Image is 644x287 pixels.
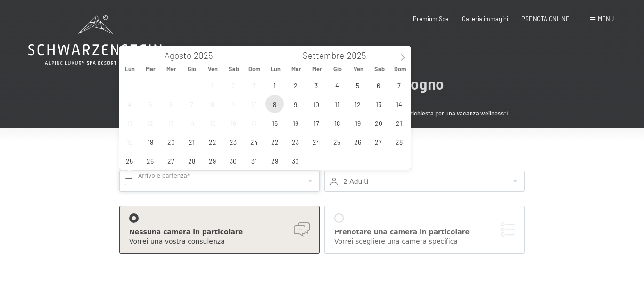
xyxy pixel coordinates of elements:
[120,95,139,113] span: Agosto 4, 2025
[410,109,504,117] strong: richiesta per una vacanza wellness
[413,15,449,23] a: Premium Spa
[307,76,325,94] span: Settembre 3, 2025
[245,95,263,113] span: Agosto 10, 2025
[265,114,284,132] span: Settembre 15, 2025
[348,95,367,113] span: Settembre 12, 2025
[162,95,180,113] span: Agosto 6, 2025
[348,132,367,151] span: Settembre 26, 2025
[286,132,305,151] span: Settembre 23, 2025
[182,114,201,132] span: Agosto 14, 2025
[162,151,180,170] span: Agosto 27, 2025
[141,151,159,170] span: Agosto 26, 2025
[303,51,344,60] span: Settembre
[348,76,367,94] span: Settembre 5, 2025
[141,114,159,132] span: Agosto 12, 2025
[328,95,346,113] span: Settembre 11, 2025
[224,132,242,151] span: Agosto 23, 2025
[286,66,306,72] span: Mar
[286,76,305,94] span: Settembre 2, 2025
[245,132,263,151] span: Agosto 24, 2025
[334,228,515,237] div: Prenotare una camera in particolare
[120,114,139,132] span: Agosto 11, 2025
[598,15,614,23] span: Menu
[119,66,140,72] span: Lun
[161,66,182,72] span: Mer
[245,151,263,170] span: Agosto 31, 2025
[165,51,191,60] span: Agosto
[203,66,223,72] span: Ven
[141,132,159,151] span: Agosto 19, 2025
[265,95,284,113] span: Settembre 8, 2025
[369,76,388,94] span: Settembre 6, 2025
[245,76,263,94] span: Agosto 3, 2025
[328,114,346,132] span: Settembre 18, 2025
[265,132,284,151] span: Settembre 22, 2025
[224,151,242,170] span: Agosto 30, 2025
[265,66,286,72] span: Lun
[244,66,265,72] span: Dom
[129,228,310,237] div: Nessuna camera in particolare
[286,95,305,113] span: Settembre 9, 2025
[182,95,201,113] span: Agosto 7, 2025
[348,66,369,72] span: Ven
[307,132,325,151] span: Settembre 24, 2025
[182,151,201,170] span: Agosto 28, 2025
[120,132,139,151] span: Agosto 18, 2025
[140,66,161,72] span: Mar
[390,114,408,132] span: Settembre 21, 2025
[369,114,388,132] span: Settembre 20, 2025
[223,66,244,72] span: Sab
[203,151,222,170] span: Agosto 29, 2025
[224,76,242,94] span: Agosto 2, 2025
[120,151,139,170] span: Agosto 25, 2025
[162,132,180,151] span: Agosto 20, 2025
[182,132,201,151] span: Agosto 21, 2025
[390,132,408,151] span: Settembre 28, 2025
[328,132,346,151] span: Settembre 25, 2025
[369,95,388,113] span: Settembre 13, 2025
[286,114,305,132] span: Settembre 16, 2025
[307,95,325,113] span: Settembre 10, 2025
[203,132,222,151] span: Agosto 22, 2025
[162,114,180,132] span: Agosto 13, 2025
[369,132,388,151] span: Settembre 27, 2025
[390,95,408,113] span: Settembre 14, 2025
[521,15,570,23] a: PRENOTA ONLINE
[369,66,390,72] span: Sab
[348,114,367,132] span: Settembre 19, 2025
[306,66,327,72] span: Mer
[462,15,508,23] a: Galleria immagini
[327,66,348,72] span: Gio
[182,66,202,72] span: Gio
[307,114,325,132] span: Settembre 17, 2025
[334,237,515,246] div: Vorrei scegliere una camera specifica
[224,114,242,132] span: Agosto 16, 2025
[129,237,310,246] div: Vorrei una vostra consulenza
[245,114,263,132] span: Agosto 17, 2025
[390,66,411,72] span: Dom
[191,50,223,61] input: Year
[203,76,222,94] span: Agosto 1, 2025
[344,50,375,61] input: Year
[286,151,305,170] span: Settembre 30, 2025
[390,76,408,94] span: Settembre 7, 2025
[141,95,159,113] span: Agosto 5, 2025
[265,151,284,170] span: Settembre 29, 2025
[265,76,284,94] span: Settembre 1, 2025
[224,95,242,113] span: Agosto 9, 2025
[203,95,222,113] span: Agosto 8, 2025
[328,76,346,94] span: Settembre 4, 2025
[203,114,222,132] span: Agosto 15, 2025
